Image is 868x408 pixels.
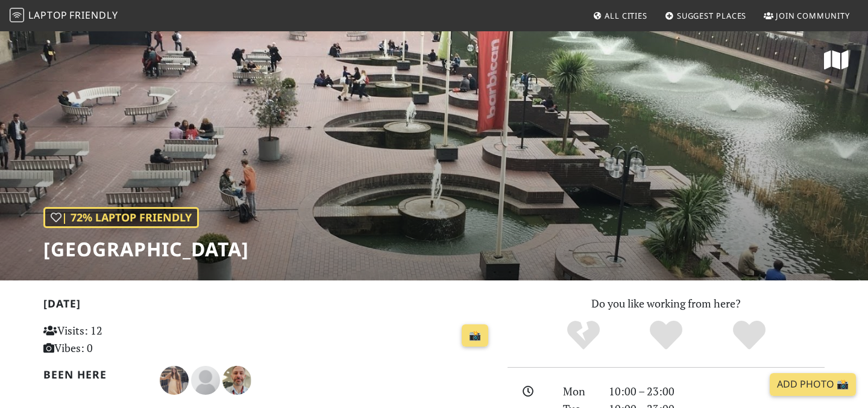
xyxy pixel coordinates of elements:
[556,383,602,400] div: Mon
[660,5,752,26] a: Suggest Places
[69,8,118,22] span: Friendly
[160,372,191,386] span: Fátima González
[776,10,850,21] span: Join Community
[462,324,488,347] a: 📸
[43,238,249,261] h1: [GEOGRAPHIC_DATA]
[624,319,708,352] div: Yes
[10,5,118,26] a: LaptopFriendly LaptopFriendly
[43,322,184,357] p: Visits: 12 Vibes: 0
[588,5,652,26] a: All Cities
[191,366,220,395] img: blank-535327c66bd565773addf3077783bbfce4b00ec00e9fd257753287c682c7fa38.png
[222,372,251,386] span: Nicholas Wright
[708,319,791,352] div: Definitely!
[508,295,825,312] p: Do you like working from here?
[605,10,647,21] span: All Cities
[602,383,832,400] div: 10:00 – 23:00
[10,8,24,22] img: LaptopFriendly
[43,207,199,228] div: | 72% Laptop Friendly
[43,368,145,381] h2: Been here
[28,8,68,22] span: Laptop
[222,366,251,395] img: 1536-nicholas.jpg
[759,5,855,26] a: Join Community
[542,319,625,352] div: No
[677,10,747,21] span: Suggest Places
[160,366,189,395] img: 4035-fatima.jpg
[191,372,222,386] span: James Lowsley Williams
[43,297,493,315] h2: [DATE]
